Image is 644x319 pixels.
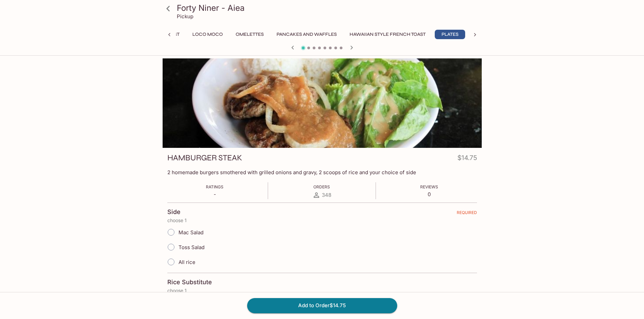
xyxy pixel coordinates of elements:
button: Omelettes [232,30,267,39]
span: All rice [178,259,195,265]
p: 2 homemade burgers smothered with grilled onions and gravy, 2 scoops of rice and your choice of side [167,169,477,176]
span: Orders [313,184,330,189]
h3: Forty Niner - Aiea [177,3,479,13]
button: Pancakes and Waffles [273,30,340,39]
p: Pickup [177,13,193,20]
span: REQUIRED [457,210,477,218]
h3: HAMBURGER STEAK [167,153,242,163]
span: Ratings [206,184,223,189]
p: - [206,191,223,197]
p: 0 [420,191,438,197]
span: Mac Salad [178,229,204,236]
h4: Side [167,208,181,216]
button: Loco Moco [189,30,226,39]
button: Plates [435,30,465,39]
span: Toss Salad [178,244,205,250]
h4: Rice Substitute [167,278,212,286]
span: 348 [322,192,331,198]
div: HAMBURGER STEAK [163,58,482,148]
button: Add to Order$14.75 [247,298,397,313]
h4: $14.75 [457,153,477,166]
span: Reviews [420,184,438,189]
button: Hawaiian Style French Toast [346,30,429,39]
p: choose 1 [167,218,477,223]
p: choose 1 [167,288,477,293]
